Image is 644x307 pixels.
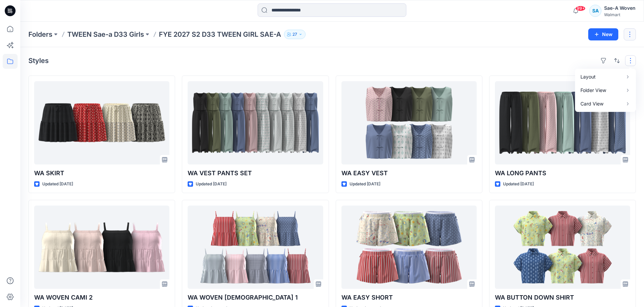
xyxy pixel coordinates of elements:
p: Updated [DATE] [503,181,534,188]
div: Walmart [604,12,636,17]
a: WA BUTTON DOWN SHIRT [495,206,630,289]
a: Folders [28,30,52,39]
p: 27 [292,31,297,38]
div: Sae-A Woven [604,4,636,12]
h4: Styles [28,57,49,65]
a: WA VEST PANTS SET [188,81,323,164]
a: WA SKIRT [34,81,169,164]
p: Updated [DATE] [196,181,226,188]
div: SA [589,5,601,17]
p: WA WOVEN CAMI 2 [34,293,169,302]
p: WA VEST PANTS SET [188,168,323,178]
a: WA EASY VEST [341,81,477,164]
button: 27 [284,30,306,39]
p: Layout [580,73,623,81]
p: Updated [DATE] [350,181,380,188]
button: New [588,28,618,40]
p: WA BUTTON DOWN SHIRT [495,293,630,302]
p: WA SKIRT [34,168,169,178]
a: WA LONG PANTS [495,81,630,164]
a: WA EASY SHORT [341,206,477,289]
p: Folder View [580,86,623,94]
a: WA WOVEN CAMI 1 [188,206,323,289]
p: FYE 2027 S2 D33 TWEEN GIRL SAE-A [159,30,281,39]
span: 99+ [575,6,586,11]
p: Updated [DATE] [42,181,73,188]
a: WA WOVEN CAMI 2 [34,206,169,289]
p: WA LONG PANTS [495,168,630,178]
p: WA EASY VEST [341,168,477,178]
p: WA WOVEN [DEMOGRAPHIC_DATA] 1 [188,293,323,302]
a: TWEEN Sae-a D33 Girls [67,30,144,39]
p: Card View [580,100,623,108]
p: WA EASY SHORT [341,293,477,302]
